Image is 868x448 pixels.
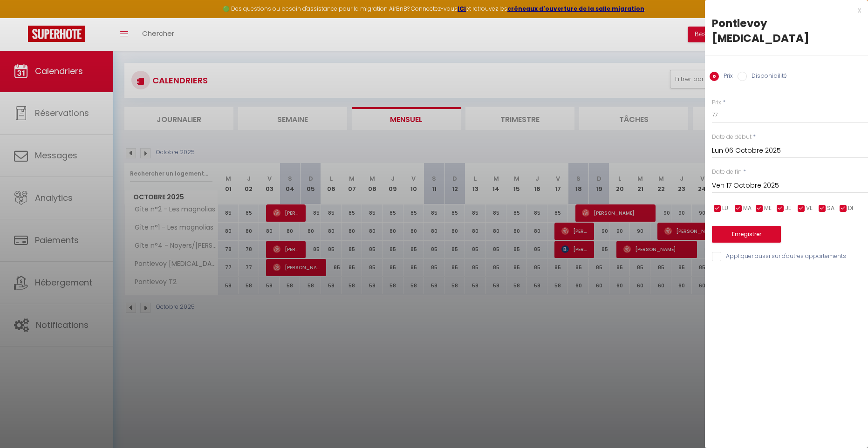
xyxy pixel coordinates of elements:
label: Date de début [712,133,752,142]
span: VE [806,204,813,213]
span: ME [764,204,772,213]
label: Disponibilité [747,72,787,82]
label: Prix [712,98,721,107]
span: DI [848,204,853,213]
span: LU [722,204,728,213]
span: SA [827,204,834,213]
div: x [705,5,861,16]
label: Date de fin [712,168,742,176]
span: MA [743,204,752,213]
button: Enregistrer [712,226,781,243]
button: Ouvrir le widget de chat LiveChat [7,4,35,32]
label: Prix [719,72,733,82]
div: Pontlevoy [MEDICAL_DATA] [712,16,861,46]
span: JE [785,204,791,213]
